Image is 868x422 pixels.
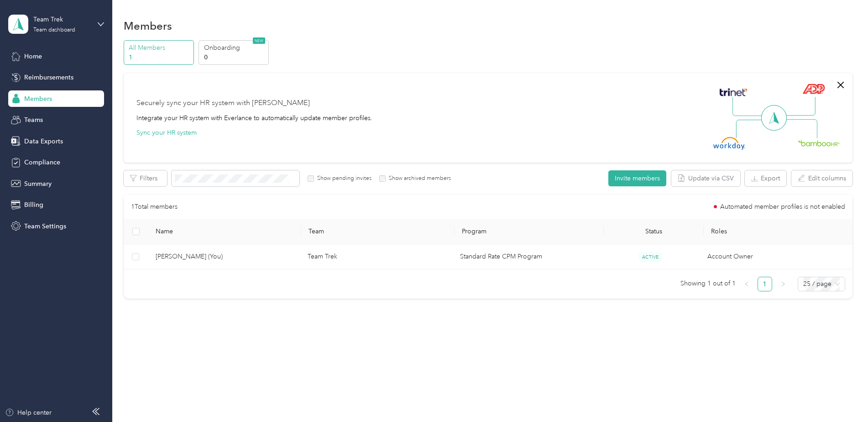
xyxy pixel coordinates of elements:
span: [PERSON_NAME] (You) [156,252,293,262]
span: left [744,281,749,287]
span: ACTIVE [639,252,662,262]
button: left [739,277,754,291]
p: 0 [204,53,266,62]
td: Standard Rate CPM Program [453,244,601,269]
th: Program [455,219,604,244]
span: Automated member profiles is not enabled [720,204,845,210]
button: Filters [124,170,167,186]
span: NEW [253,37,265,44]
label: Show pending invites [314,174,371,183]
td: Account Owner [700,244,852,269]
span: right [780,281,786,287]
a: 1 [758,277,772,291]
h1: Members [124,21,172,31]
li: 1 [758,277,772,291]
p: All Members [129,43,191,53]
button: Export [745,170,786,186]
label: Show archived members [386,174,451,183]
img: Line Right Down [785,119,817,139]
span: Home [24,52,42,61]
td: Team Trek [300,244,453,269]
th: Name [148,219,302,244]
button: Invite members [608,170,666,186]
p: 1 Total members [131,202,178,212]
button: Sync your HR system [136,128,197,137]
td: Chris Rooks (You) [148,244,301,269]
span: Members [24,94,52,104]
img: ADP [802,84,825,94]
div: Integrate your HR system with Everlance to automatically update member profiles. [136,113,372,123]
p: Onboarding [204,43,266,53]
th: Team [301,219,455,244]
span: Reimbursements [24,73,73,82]
div: Securely sync your HR system with [PERSON_NAME] [136,98,310,109]
button: Edit columns [791,170,852,186]
iframe: Everlance-gr Chat Button Frame [817,371,868,422]
th: Roles [704,219,857,244]
span: Showing 1 out of 1 [680,277,736,290]
img: Line Left Down [736,119,768,138]
img: Workday [713,137,745,150]
img: Trinet [717,86,749,99]
div: Page Size [798,277,845,291]
span: Compliance [24,158,60,167]
span: 25 / page [803,277,840,291]
th: Status [604,219,703,244]
button: Update via CSV [671,170,740,186]
button: right [776,277,790,291]
li: Previous Page [739,277,754,291]
span: Team Settings [24,222,66,231]
span: Data Exports [24,137,63,146]
li: Next Page [776,277,790,291]
span: Name [156,227,294,235]
div: Team dashboard [33,27,75,33]
span: Billing [24,200,43,210]
p: 1 [129,53,191,62]
span: Teams [24,115,43,125]
div: Team Trek [33,15,90,24]
span: Summary [24,179,52,189]
img: Line Right Up [784,97,816,116]
img: BambooHR [798,140,840,146]
button: Help center [5,408,52,417]
img: Line Left Up [732,97,764,116]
